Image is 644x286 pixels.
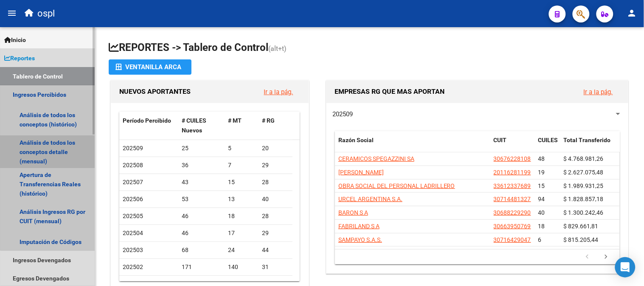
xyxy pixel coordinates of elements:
[564,169,604,176] span: $ 2.627.075,48
[228,228,255,238] div: 17
[262,228,289,238] div: 29
[228,262,255,272] div: 140
[123,117,171,124] span: Período Percibido
[182,143,221,153] div: 25
[109,59,191,75] button: Ventanilla ARCA
[178,112,225,140] datatable-header-cell: # CUILES Nuevos
[338,155,414,162] span: CERAMICOS SPEGAZZINI SA
[577,84,620,100] button: Ir a la pág.
[109,41,630,56] h1: REPORTES -> Tablero de Control
[338,137,374,143] span: Razón Social
[228,194,255,204] div: 13
[228,245,255,255] div: 24
[564,182,604,189] span: $ 1.989.931,25
[262,160,289,170] div: 29
[123,247,143,253] span: 202503
[123,179,143,185] span: 202507
[182,160,221,170] div: 36
[228,177,255,187] div: 15
[182,211,221,221] div: 46
[535,131,560,159] datatable-header-cell: CUILES
[4,53,35,63] span: Reportes
[338,223,380,230] span: FABRILAND S A
[494,209,531,216] span: 30688229290
[494,223,531,230] span: 30663950769
[333,110,353,118] span: 202509
[4,35,26,45] span: Inicio
[338,209,368,216] span: BARON S A
[494,169,531,176] span: 20116281199
[627,8,637,18] mat-icon: person
[228,211,255,221] div: 18
[598,252,614,262] a: go to next page
[257,84,300,100] button: Ir a la pág.
[338,169,384,176] span: [PERSON_NAME]
[119,87,191,95] span: NUEVOS APORTANTES
[262,117,275,124] span: # RG
[564,196,604,202] span: $ 1.828.857,18
[338,196,402,202] span: URCEL ARGENTINA S.A.
[262,143,289,153] div: 20
[564,137,611,143] span: Total Transferido
[119,112,178,140] datatable-header-cell: Período Percibido
[584,88,613,96] a: Ir a la pág.
[338,236,382,243] span: SAMPAYO S.A.S.
[490,131,535,159] datatable-header-cell: CUIT
[228,117,242,124] span: # MT
[182,228,221,238] div: 46
[564,209,604,216] span: $ 1.300.242,46
[228,160,255,170] div: 7
[182,262,221,272] div: 171
[264,88,293,96] a: Ir a la pág.
[494,196,531,202] span: 30714481327
[538,196,545,202] span: 94
[538,236,542,243] span: 6
[538,223,545,230] span: 18
[579,252,596,262] a: go to previous page
[560,131,620,159] datatable-header-cell: Total Transferido
[615,257,636,278] div: Open Intercom Messenger
[7,8,17,18] mat-icon: menu
[262,211,289,221] div: 28
[538,209,545,216] span: 40
[225,112,259,140] datatable-header-cell: # MT
[262,262,289,272] div: 31
[37,4,55,23] span: ospl
[182,245,221,255] div: 68
[259,112,292,140] datatable-header-cell: # RG
[335,131,490,159] datatable-header-cell: Razón Social
[538,182,545,189] span: 15
[228,143,255,153] div: 5
[115,59,185,75] div: Ventanilla ARCA
[123,264,143,270] span: 202502
[564,223,599,230] span: $ 829.661,81
[182,177,221,187] div: 43
[338,182,455,189] span: OBRA SOCIAL DEL PERSONAL LADRILLERO
[123,213,143,219] span: 202505
[182,194,221,204] div: 53
[123,145,143,151] span: 202509
[123,196,143,202] span: 202506
[182,117,206,134] span: # CUILES Nuevos
[538,169,545,176] span: 19
[262,177,289,187] div: 28
[123,230,143,236] span: 202504
[123,162,143,168] span: 202508
[564,236,599,243] span: $ 815.205,44
[262,245,289,255] div: 44
[494,236,531,243] span: 30716429047
[538,155,545,162] span: 48
[564,155,604,162] span: $ 4.768.981,26
[262,194,289,204] div: 40
[494,155,531,162] span: 30676228108
[494,182,531,189] span: 33612337689
[494,137,507,143] span: CUIT
[335,87,445,95] span: EMPRESAS RG QUE MAS APORTAN
[538,137,558,143] span: CUILES
[268,45,287,53] span: (alt+t)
